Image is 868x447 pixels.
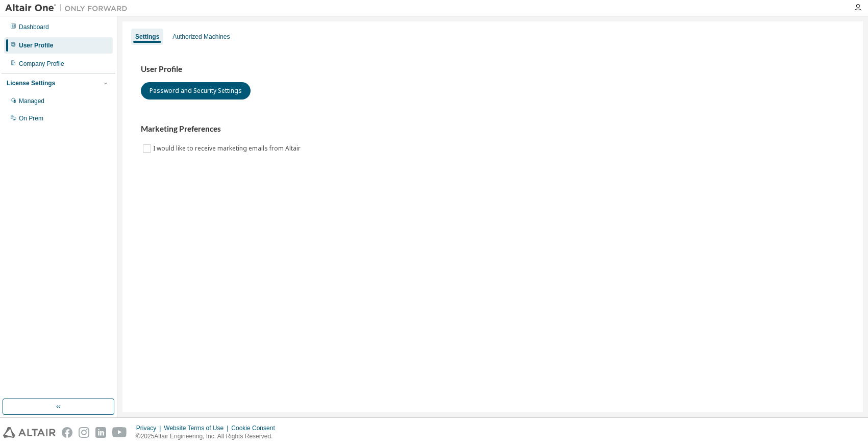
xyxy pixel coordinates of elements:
[136,432,281,441] p: © 2025 Altair Engineering, Inc. All Rights Reserved.
[19,114,43,122] div: On Prem
[141,82,251,100] button: Password and Security Settings
[19,41,53,49] div: User Profile
[112,427,127,438] img: youtube.svg
[172,33,230,41] div: Authorized Machines
[19,23,49,31] div: Dashboard
[5,3,133,13] img: Altair One
[95,427,106,438] img: linkedin.svg
[19,97,44,105] div: Managed
[141,124,845,134] h3: Marketing Preferences
[231,424,281,432] div: Cookie Consent
[79,427,89,438] img: instagram.svg
[19,60,64,68] div: Company Profile
[164,424,231,432] div: Website Terms of Use
[136,424,164,432] div: Privacy
[153,142,303,155] label: I would like to receive marketing emails from Altair
[3,427,56,438] img: altair_logo.svg
[135,33,159,41] div: Settings
[7,79,55,87] div: License Settings
[141,64,845,74] h3: User Profile
[62,427,72,438] img: facebook.svg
